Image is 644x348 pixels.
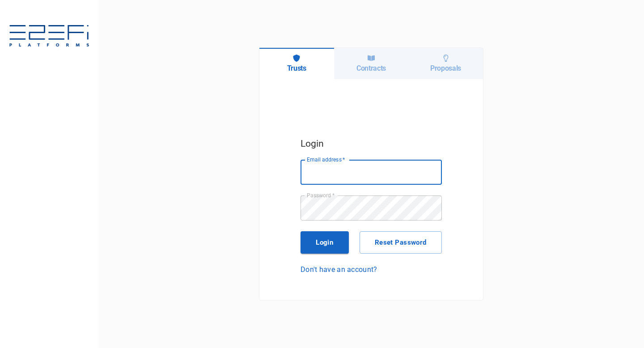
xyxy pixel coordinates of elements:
[301,136,442,151] h5: Login
[356,64,386,72] h6: Contracts
[307,156,345,163] label: Email address
[301,264,442,275] a: Don't have an account?
[360,231,442,254] button: Reset Password
[287,64,306,72] h6: Trusts
[9,25,89,48] img: E2EFiPLATFORMS-7f06cbf9.svg
[307,191,335,199] label: Password
[430,64,461,72] h6: Proposals
[301,231,349,254] button: Login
